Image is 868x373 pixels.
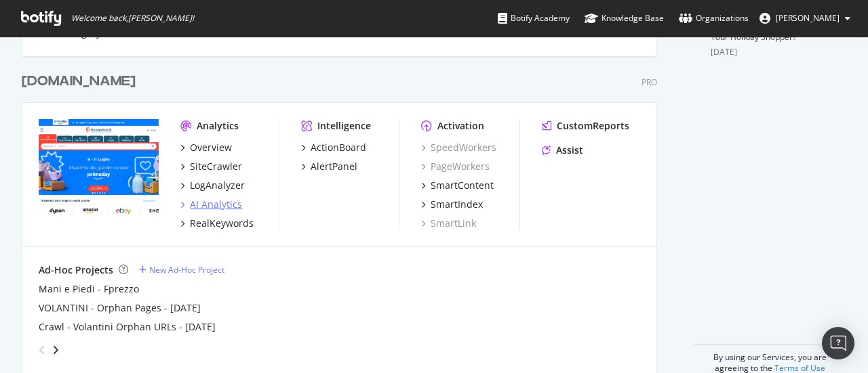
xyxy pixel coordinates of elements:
[822,327,854,359] div: Open Intercom Messenger
[180,179,245,192] a: LogAnalyzer
[498,12,570,25] div: Botify Academy
[180,217,254,230] a: RealKeywords
[421,160,490,173] a: PageWorkers
[542,144,583,157] a: Assist
[22,72,136,91] div: [DOMAIN_NAME]
[556,144,583,157] div: Assist
[190,198,242,211] div: AI Analytics
[421,141,496,154] a: SpeedWorkers
[39,301,201,315] a: VOLANTINI - Orphan Pages - [DATE]
[311,160,357,173] div: AlertPanel
[149,264,224,276] div: New Ad-Hoc Project
[311,141,366,154] div: ActionBoard
[542,119,629,133] a: CustomReports
[180,160,242,173] a: SiteCrawler
[421,179,494,192] a: SmartContent
[190,141,232,154] div: Overview
[39,282,139,296] a: Mani e Piedi - Fprezzo
[180,141,232,154] a: Overview
[39,263,113,277] div: Ad-Hoc Projects
[22,72,141,91] a: [DOMAIN_NAME]
[190,217,254,230] div: RealKeywords
[71,13,194,24] span: Welcome back, [PERSON_NAME] !
[139,264,224,276] a: New Ad-Hoc Project
[749,7,861,29] button: [PERSON_NAME]
[711,46,846,58] div: [DATE]
[317,119,371,133] div: Intelligence
[431,179,494,192] div: SmartContent
[180,198,242,211] a: AI Analytics
[437,119,484,133] div: Activation
[39,119,159,215] img: trovaprezzi.it
[776,12,840,24] span: Andrea Lodroni
[33,339,51,361] div: angle-left
[301,160,357,173] a: AlertPanel
[642,76,657,88] div: Pro
[421,198,483,211] a: SmartIndex
[51,343,60,357] div: angle-right
[679,12,749,25] div: Organizations
[190,179,245,192] div: LogAnalyzer
[39,320,216,334] a: Crawl - Volantini Orphan URLs - [DATE]
[557,119,629,133] div: CustomReports
[301,141,366,154] a: ActionBoard
[197,119,239,133] div: Analytics
[190,160,242,173] div: SiteCrawler
[431,198,483,211] div: SmartIndex
[421,217,476,230] a: SmartLink
[585,12,664,25] div: Knowledge Base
